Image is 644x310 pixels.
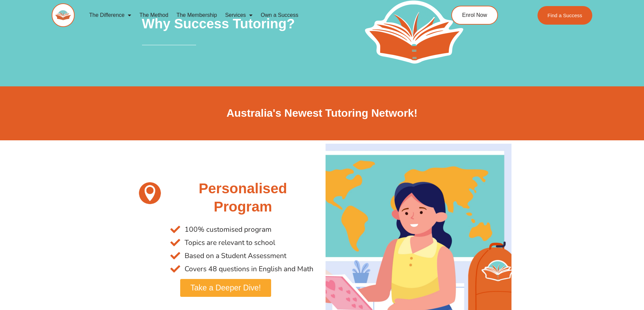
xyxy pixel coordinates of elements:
h2: Personalised Program [170,179,315,216]
span: Find a Success [548,13,582,18]
span: 100% customised program [183,223,271,236]
span: Take a Deeper Dive! [190,284,261,292]
span: Covers 48 questions in English and Math [183,262,313,276]
a: The Difference [85,7,136,23]
a: Enrol Now [451,6,498,25]
a: Own a Success [257,7,302,23]
a: Take a Deeper Dive! [180,279,271,297]
span: Topics are relevant to school [183,236,275,249]
a: The Method [135,7,172,23]
nav: Menu [85,7,421,23]
a: Services [221,7,257,23]
h2: Australia's Newest Tutoring Network! [133,106,511,120]
a: Find a Success [538,6,593,25]
a: The Membership [172,7,221,23]
span: Based on a Student Assessment [183,249,286,262]
span: Enrol Now [462,12,487,18]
